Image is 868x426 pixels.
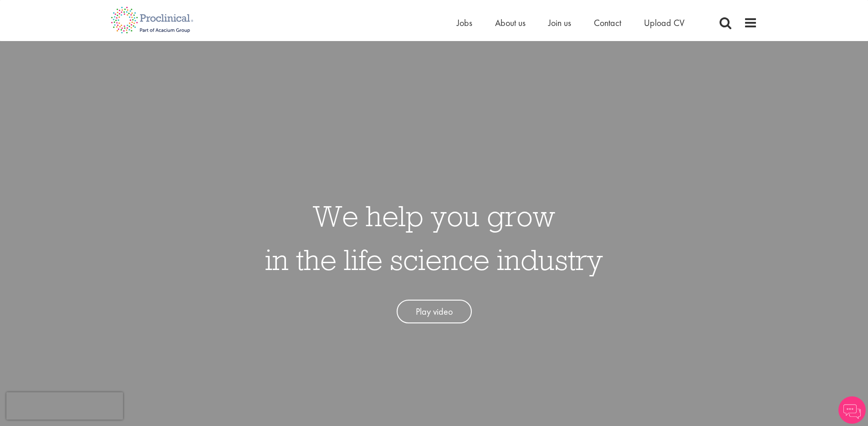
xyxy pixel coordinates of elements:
a: Contact [594,17,621,29]
h1: We help you grow in the life science industry [265,194,603,281]
a: Play video [397,300,472,324]
img: Chatbot [838,396,866,424]
a: Join us [548,17,571,29]
a: Jobs [457,17,472,29]
a: About us [495,17,526,29]
a: Upload CV [644,17,684,29]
